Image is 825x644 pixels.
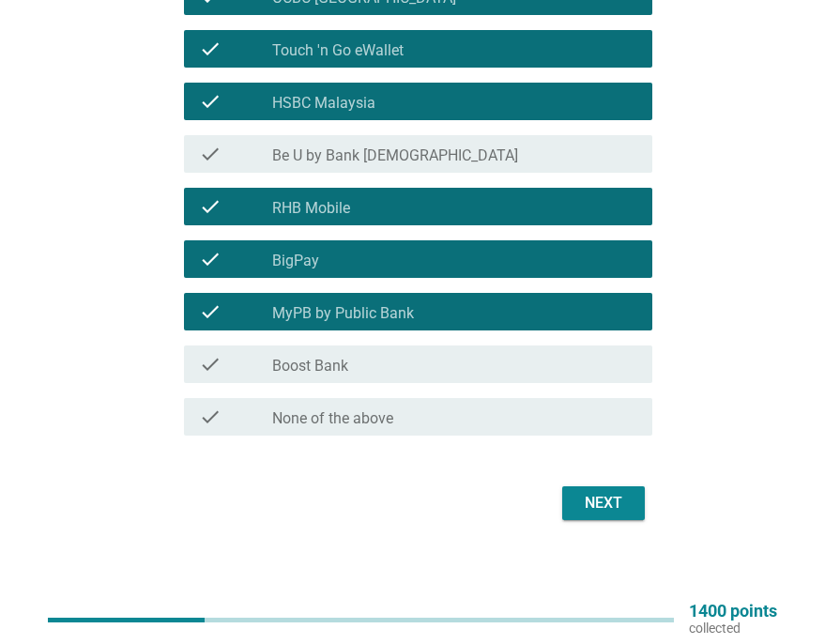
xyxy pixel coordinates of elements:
i: check [199,195,222,218]
p: collected [689,620,777,636]
p: 1400 points [689,603,777,620]
div: Next [577,492,630,514]
i: check [199,248,222,270]
i: check [199,38,222,60]
button: Next [562,486,645,520]
label: RHB Mobile [272,199,350,218]
i: check [199,90,222,113]
label: MyPB by Public Bank [272,304,414,323]
label: BigPay [272,252,319,270]
i: check [199,353,222,376]
i: check [199,300,222,323]
i: check [199,406,222,428]
label: Touch 'n Go eWallet [272,41,404,60]
label: Be U by Bank [DEMOGRAPHIC_DATA] [272,146,518,165]
label: None of the above [272,409,393,428]
label: Boost Bank [272,357,348,376]
label: HSBC Malaysia [272,94,375,113]
i: check [199,143,222,165]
